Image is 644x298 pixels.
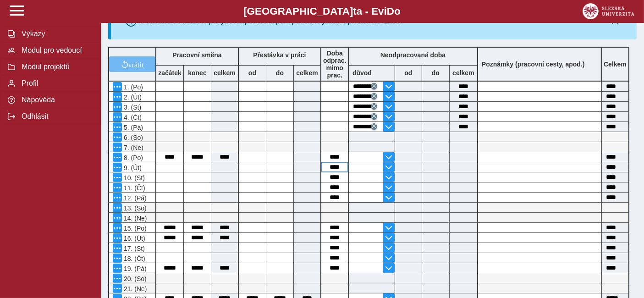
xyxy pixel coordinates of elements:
button: Menu [113,143,122,152]
button: Menu [113,102,122,111]
button: Menu [113,274,122,283]
button: vrátit [109,56,155,72]
span: vrátit [128,61,144,68]
b: konec [184,69,211,77]
span: 19. (Pá) [122,265,147,272]
b: od [239,69,266,77]
span: 10. (St) [122,174,145,182]
button: Menu [113,112,122,121]
b: celkem [450,69,477,77]
b: Přestávka v práci [253,51,306,59]
button: Menu [113,284,122,293]
span: Modul projektů [19,63,93,71]
span: o [394,6,401,17]
b: Pracovní směna [172,51,221,59]
b: celkem [294,69,320,77]
span: 3. (St) [122,104,141,111]
span: 18. (Čt) [122,255,145,262]
b: Doba odprac. mimo prac. [323,50,347,79]
b: do [266,69,293,77]
button: Menu [113,122,122,132]
button: Menu [113,183,122,192]
button: Menu [113,132,122,142]
span: 7. (Ne) [122,144,143,151]
span: 8. (Po) [122,154,143,161]
button: Menu [113,92,122,101]
span: 17. (St) [122,245,145,252]
b: začátek [156,69,183,77]
span: 20. (So) [122,275,147,282]
button: Menu [113,203,122,212]
span: 1. (Po) [122,83,143,91]
span: 4. (Čt) [122,114,142,121]
button: Menu [113,173,122,182]
span: Výkazy [19,30,93,38]
span: Profil [19,79,93,88]
span: 12. (Pá) [122,194,147,202]
button: Menu [113,223,122,232]
button: Menu [113,213,122,222]
span: D [387,6,394,17]
span: 2. (Út) [122,94,142,101]
button: Menu [113,153,122,162]
b: důvod [352,69,372,77]
span: t [353,6,356,17]
span: Odhlásit [19,112,93,121]
b: Poznámky (pracovní cesty, apod.) [478,61,589,68]
button: Menu [113,193,122,202]
img: logo_web_su.png [583,3,634,19]
span: Nápověda [19,96,93,104]
b: od [395,69,422,77]
b: celkem [211,69,238,77]
span: 13. (So) [122,204,147,212]
b: do [422,69,449,77]
button: Menu [113,163,122,172]
span: 21. (Ne) [122,285,147,292]
span: Modul pro vedoucí [19,46,93,55]
span: 11. (Čt) [122,184,145,192]
span: 6. (So) [122,134,143,141]
button: Menu [113,254,122,263]
b: Celkem [604,61,627,68]
b: Neodpracovaná doba [380,51,446,59]
span: 15. (Po) [122,225,147,232]
span: 5. (Pá) [122,124,143,131]
button: Menu [113,243,122,253]
button: Menu [113,264,122,273]
button: Menu [113,233,122,243]
span: 14. (Ne) [122,215,147,222]
b: [GEOGRAPHIC_DATA] a - Evi [28,6,616,17]
span: 9. (Út) [122,164,142,171]
button: Menu [113,82,122,91]
span: 16. (Út) [122,235,145,242]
